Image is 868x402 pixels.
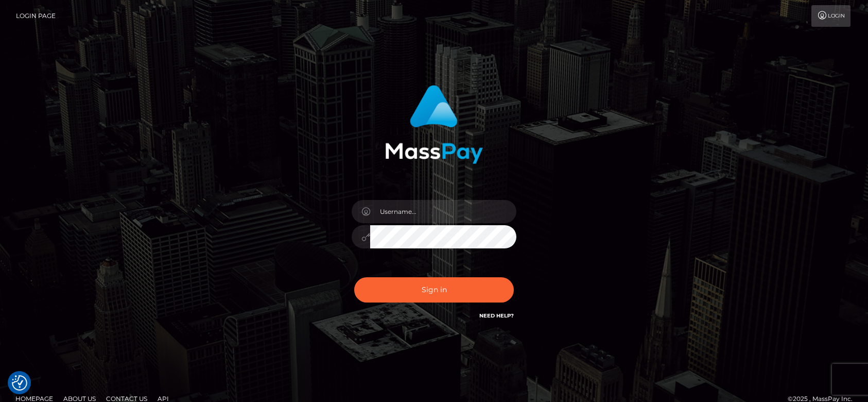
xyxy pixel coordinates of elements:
a: Login [811,5,850,27]
a: Login Page [16,5,56,27]
button: Sign in [354,277,514,303]
a: Need Help? [479,312,514,319]
button: Consent Preferences [12,375,27,391]
img: Revisit consent button [12,375,27,391]
img: MassPay Login [385,85,483,164]
input: Username... [370,200,516,223]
